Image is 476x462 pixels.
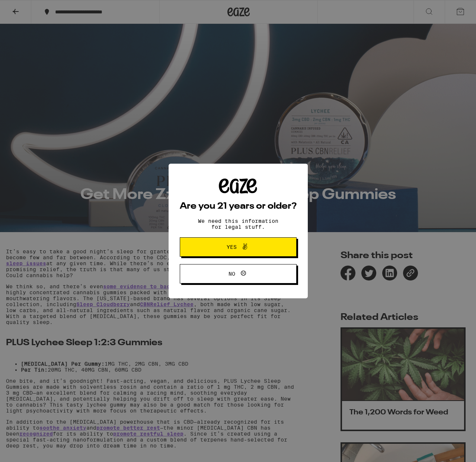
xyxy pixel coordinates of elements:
[229,271,235,276] span: No
[192,218,285,230] p: We need this information for legal stuff.
[180,264,297,283] button: No
[180,237,297,257] button: Yes
[227,244,237,250] span: Yes
[4,5,54,11] span: Hi. Need any help?
[180,202,297,211] h2: Are you 21 years or older?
